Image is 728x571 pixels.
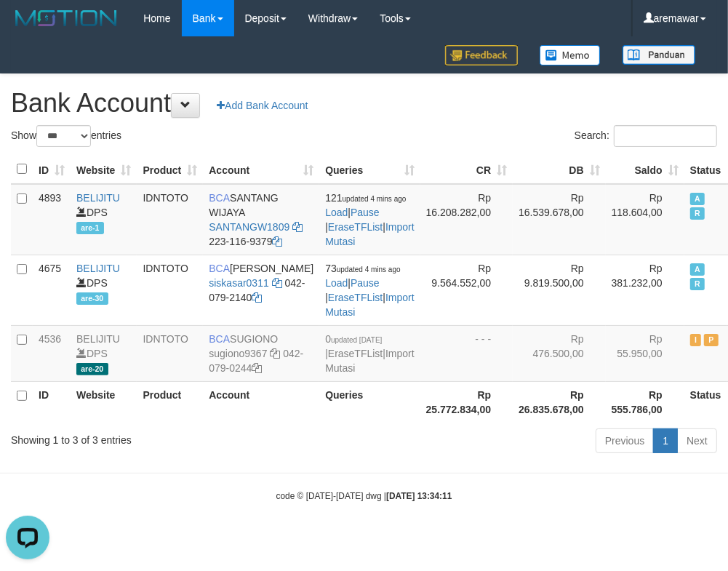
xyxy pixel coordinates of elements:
a: Copy 0420790244 to clipboard [252,362,263,374]
td: SANTANG WIJAYA 223-116-9379 [203,184,319,255]
td: Rp 118.604,00 [606,184,684,255]
td: - - - [420,325,513,381]
a: SANTANGW1809 [209,221,289,233]
a: Pause [351,207,380,218]
span: updated 4 mins ago [343,195,407,203]
a: Add Bank Account [207,93,317,118]
th: Rp 25.772.834,00 [420,381,513,423]
span: Active [690,193,705,205]
img: Button%20Memo.svg [540,45,601,65]
button: Open LiveChat chat widget [6,6,49,49]
div: Showing 1 to 3 of 3 entries [11,427,292,447]
input: Search: [614,125,717,147]
th: Website [71,381,137,423]
h1: Bank Account [11,89,717,118]
th: Status [684,381,727,423]
th: Account: activate to sort column ascending [203,155,319,184]
th: DB: activate to sort column ascending [513,155,606,184]
th: Rp 555.786,00 [606,381,684,423]
span: BCA [209,263,230,274]
td: Rp 16.539.678,00 [513,184,606,255]
a: Previous [596,428,654,453]
a: sugiono9367 [209,348,267,359]
a: EraseTFList [328,292,383,303]
td: Rp 9.819.500,00 [513,255,606,325]
td: DPS [71,255,137,325]
a: Copy sugiono9367 to clipboard [270,348,280,359]
span: 73 [325,263,400,274]
th: ID: activate to sort column ascending [33,155,71,184]
a: EraseTFList [328,221,383,233]
span: | | [325,333,414,374]
a: BELIJITU [76,192,120,204]
td: IDNTOTO [137,255,203,325]
a: Import Mutasi [325,221,414,247]
span: are-20 [76,363,108,375]
span: | | | [325,192,414,247]
td: 4536 [33,325,71,381]
img: MOTION_logo.png [11,7,121,29]
td: Rp 55.950,00 [606,325,684,381]
td: Rp 9.564.552,00 [420,255,513,325]
span: updated [DATE] [331,336,382,344]
span: are-1 [76,222,104,234]
th: CR: activate to sort column ascending [420,155,513,184]
a: siskasar0311 [209,277,269,289]
a: EraseTFList [328,348,383,359]
img: panduan.png [623,45,695,65]
th: Product [137,381,203,423]
span: Paused [704,334,719,346]
th: Queries [319,381,420,423]
td: IDNTOTO [137,325,203,381]
td: IDNTOTO [137,184,203,255]
label: Show entries [11,125,121,147]
span: are-30 [76,292,108,305]
strong: [DATE] 13:34:11 [386,491,452,501]
img: Feedback.jpg [445,45,518,65]
a: Copy siskasar0311 to clipboard [272,277,282,289]
a: Pause [351,277,380,289]
span: BCA [209,192,230,204]
th: Saldo: activate to sort column ascending [606,155,684,184]
label: Search: [575,125,717,147]
th: Account [203,381,319,423]
span: 0 [325,333,382,345]
th: Product: activate to sort column ascending [137,155,203,184]
td: DPS [71,325,137,381]
td: Rp 476.500,00 [513,325,606,381]
a: BELIJITU [76,263,120,274]
a: Load [325,277,348,289]
th: Status [684,155,727,184]
a: Import Mutasi [325,292,414,318]
a: Next [677,428,717,453]
a: BELIJITU [76,333,120,345]
span: Running [690,207,705,220]
td: 4675 [33,255,71,325]
span: Inactive [690,334,702,346]
small: code © [DATE]-[DATE] dwg | [276,491,452,501]
th: ID [33,381,71,423]
a: Load [325,207,348,218]
td: Rp 381.232,00 [606,255,684,325]
span: Active [690,263,705,276]
a: Copy 2231169379 to clipboard [273,236,283,247]
span: | | | [325,263,414,318]
th: Queries: activate to sort column ascending [319,155,420,184]
span: BCA [209,333,230,345]
th: Website: activate to sort column ascending [71,155,137,184]
td: [PERSON_NAME] 042-079-2140 [203,255,319,325]
th: Rp 26.835.678,00 [513,381,606,423]
span: updated 4 mins ago [337,265,401,273]
td: Rp 16.208.282,00 [420,184,513,255]
span: 121 [325,192,406,204]
a: 1 [653,428,678,453]
td: 4893 [33,184,71,255]
td: SUGIONO 042-079-0244 [203,325,319,381]
a: Copy SANTANGW1809 to clipboard [292,221,303,233]
a: Import Mutasi [325,348,414,374]
select: Showentries [36,125,91,147]
td: DPS [71,184,137,255]
a: Copy 0420792140 to clipboard [252,292,263,303]
span: Running [690,278,705,290]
